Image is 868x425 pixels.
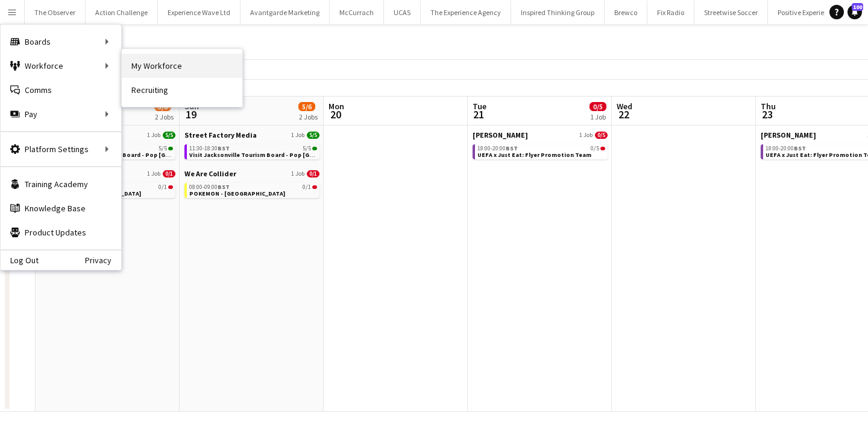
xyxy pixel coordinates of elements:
[600,147,605,150] span: 0/5
[163,170,175,177] span: 0/1
[1,30,121,54] div: Boards
[579,132,593,139] span: 1 Job
[473,101,486,112] span: Tue
[477,151,591,159] span: UEFA x Just Eat: Flyer Promotion Team
[298,102,315,111] span: 5/6
[605,1,647,24] button: Brewco
[184,130,257,139] span: Street Factory Media
[184,169,236,178] span: We Are Collider
[155,112,174,121] div: 2 Jobs
[473,130,528,139] span: Linney
[766,145,806,152] span: 18:00-20:00
[1,54,121,78] div: Workforce
[241,1,330,24] button: Avantgarde Marketing
[848,5,862,19] a: 100
[1,137,121,161] div: Platform Settings
[473,130,608,139] a: [PERSON_NAME]1 Job0/5
[122,54,242,78] a: My Workforce
[218,183,230,191] span: BST
[1,78,121,102] a: Comms
[168,185,173,189] span: 0/1
[1,172,121,196] a: Training Academy
[122,78,242,102] a: Recruiting
[506,144,518,152] span: BST
[647,1,694,24] button: Fix Radio
[163,132,175,139] span: 5/5
[159,184,167,190] span: 0/1
[147,170,160,177] span: 1 Job
[617,101,632,112] span: Wed
[329,101,344,112] span: Mon
[473,130,608,162] div: [PERSON_NAME]1 Job0/518:00-20:00BST0/5UEFA x Just Eat: Flyer Promotion Team
[1,255,39,265] a: Log Out
[291,170,304,177] span: 1 Job
[1,102,121,126] div: Pay
[1,196,121,220] a: Knowledge Base
[852,3,863,11] span: 100
[471,107,486,121] span: 21
[183,107,199,121] span: 19
[184,130,319,169] div: Street Factory Media1 Job5/511:30-18:30BST5/5Visit Jacksonville Tourism Board - Pop [GEOGRAPHIC_D...
[591,145,599,152] span: 0/5
[477,145,518,152] span: 18:00-20:00
[303,184,311,190] span: 0/1
[759,107,776,121] span: 23
[189,183,317,197] a: 08:00-09:00BST0/1POKEMON - [GEOGRAPHIC_DATA]
[184,130,319,139] a: Street Factory Media1 Job5/5
[330,1,384,24] button: McCurrach
[595,132,608,139] span: 0/5
[299,112,318,121] div: 2 Jobs
[189,145,230,152] span: 11:30-18:30
[590,102,606,111] span: 0/5
[25,1,86,24] button: The Observer
[147,132,160,139] span: 1 Job
[1,220,121,244] a: Product Updates
[794,144,806,152] span: BST
[45,151,219,159] span: Visit Jacksonville Tourism Board - Pop Brixton
[312,185,317,189] span: 0/1
[615,107,632,121] span: 22
[421,1,511,24] button: The Experience Agency
[189,151,363,159] span: Visit Jacksonville Tourism Board - Pop Brixton
[218,144,230,152] span: BST
[189,144,317,158] a: 11:30-18:30BST5/5Visit Jacksonville Tourism Board - Pop [GEOGRAPHIC_DATA]
[768,1,846,24] button: Positive Experience
[590,112,606,121] div: 1 Job
[184,169,319,178] a: We Are Collider1 Job0/1
[85,255,121,265] a: Privacy
[303,145,311,152] span: 5/5
[158,1,241,24] button: Experience Wave Ltd
[189,184,230,190] span: 08:00-09:00
[291,132,304,139] span: 1 Job
[477,144,605,158] a: 18:00-20:00BST0/5UEFA x Just Eat: Flyer Promotion Team
[159,145,167,152] span: 5/5
[307,132,319,139] span: 5/5
[312,147,317,150] span: 5/5
[761,130,816,139] span: Linney
[307,170,319,177] span: 0/1
[168,147,173,150] span: 5/5
[184,169,319,200] div: We Are Collider1 Job0/108:00-09:00BST0/1POKEMON - [GEOGRAPHIC_DATA]
[86,1,158,24] button: Action Challenge
[761,101,776,112] span: Thu
[384,1,421,24] button: UCAS
[511,1,605,24] button: Inspired Thinking Group
[694,1,768,24] button: Streetwise Soccer
[189,190,285,197] span: POKEMON - PARIS
[327,107,344,121] span: 20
